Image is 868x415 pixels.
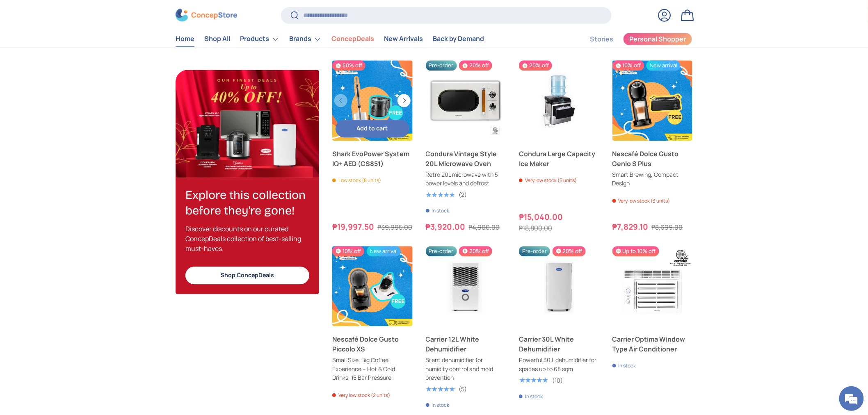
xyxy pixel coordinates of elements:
summary: Brands [284,31,327,47]
button: Add to cart [336,120,409,137]
span: 20% off [459,246,492,256]
a: Home [176,31,194,47]
a: Condura Large Capacity Ice Maker [519,60,599,141]
a: Carrier Optima Window Type Air Conditioner [612,246,693,326]
a: Stories [590,31,613,47]
span: 50% off [332,60,365,71]
a: Condura Vintage Style 20L Microwave Oven [426,60,506,141]
nav: Secondary [570,31,692,47]
a: New Arrivals [384,31,423,47]
a: Shark EvoPower System IQ+ AED (CS851) [332,149,413,169]
span: 20% off [459,60,492,71]
span: Up to 10% off [612,246,659,256]
span: 20% off [519,60,552,71]
nav: Primary [176,31,484,47]
a: Carrier 12L White Dehumidifier [426,334,506,354]
a: Carrier 30L White Dehumidifier [519,246,599,326]
a: Personal Shopper [623,32,692,46]
span: Pre-order [426,60,457,71]
img: ConcepStore [176,9,237,22]
span: Personal Shopper [630,36,686,43]
a: ConcepDeals [331,31,374,47]
span: Pre-order [426,246,457,256]
a: Carrier 30L White Dehumidifier [519,334,599,354]
a: Nescafé Dolce Gusto Piccolo XS [332,246,413,326]
p: Discover discounts on our curated ConcepDeals collection of best-selling must-haves. [185,224,309,254]
a: Shark EvoPower System IQ+ AED (CS851) [332,60,413,141]
a: Carrier Optima Window Type Air Conditioner [612,334,693,354]
span: 10% off [612,60,644,71]
span: Pre-order [519,246,550,256]
a: Carrier 12L White Dehumidifier [426,246,506,326]
a: Explore this collection before they're gone! [176,70,319,178]
span: 20% off [553,246,586,256]
span: New arrival [646,60,681,71]
a: Nescafé Dolce Gusto Genio S Plus [612,60,693,141]
a: Back by Demand [433,31,484,47]
a: Condura Large Capacity Ice Maker [519,149,599,169]
span: Add to cart [357,124,388,132]
span: 10% off [332,246,364,256]
a: Condura Vintage Style 20L Microwave Oven [426,149,506,169]
a: Shop All [204,31,230,47]
summary: Products [235,31,284,47]
span: New arrival [367,246,401,256]
a: Nescafé Dolce Gusto Genio S Plus [612,149,693,169]
a: Nescafé Dolce Gusto Piccolo XS [332,334,413,354]
h2: Explore this collection before they're gone! [185,188,309,219]
a: Shop ConcepDeals [185,267,309,285]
